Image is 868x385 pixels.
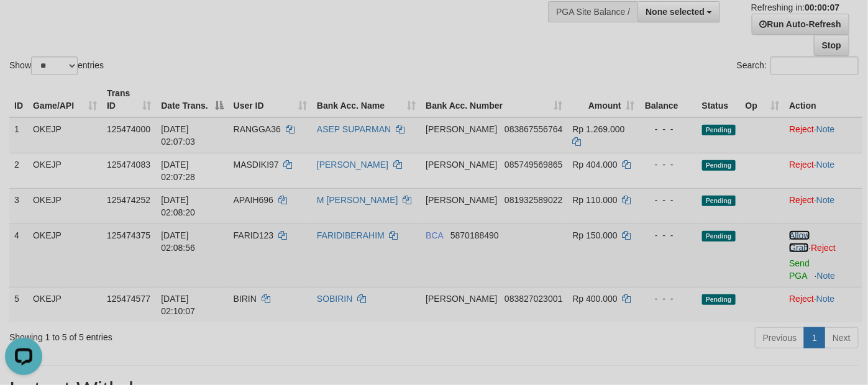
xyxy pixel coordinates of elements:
[161,124,195,147] span: [DATE] 02:07:03
[28,82,102,117] th: Game/API: activate to sort column ascending
[9,82,28,117] th: ID
[229,82,312,117] th: User ID: activate to sort column ascending
[505,124,562,134] span: Copy 083867556764 to clipboard
[805,2,839,12] strong: 00:00:07
[573,294,618,304] span: Rp 400.000
[31,57,78,75] select: Showentries
[548,1,637,22] div: PGA Site Balance /
[28,188,102,224] td: OKEJP
[784,287,862,322] td: ·
[789,160,814,170] a: Reject
[234,160,279,170] span: MASDIKI97
[737,57,859,75] label: Search:
[9,117,28,153] td: 1
[9,287,28,322] td: 5
[505,160,562,170] span: Copy 085749569865 to clipboard
[752,14,849,35] a: Run Auto-Refresh
[161,294,195,316] span: [DATE] 02:10:07
[702,196,736,206] span: Pending
[751,2,839,12] span: Refreshing in:
[107,195,150,205] span: 125474252
[573,124,625,134] span: Rp 1.269.000
[161,160,195,182] span: [DATE] 02:07:28
[107,230,150,240] span: 125474375
[784,153,862,188] td: ·
[816,124,835,134] a: Note
[645,229,692,242] div: - - -
[784,117,862,153] td: ·
[784,224,862,287] td: ·
[817,271,836,281] a: Note
[426,195,497,205] span: [PERSON_NAME]
[9,326,352,343] div: Showing 1 to 5 of 5 entries
[645,292,692,305] div: - - -
[645,194,692,206] div: - - -
[784,82,862,117] th: Action
[102,82,156,117] th: Trans ID: activate to sort column ascending
[317,230,385,240] a: FARIDIBERAHIM
[789,258,810,281] a: Send PGA
[234,294,257,304] span: BIRIN
[505,294,562,304] span: Copy 083827023001 to clipboard
[107,294,150,304] span: 125474577
[770,57,859,75] input: Search:
[426,124,497,134] span: [PERSON_NAME]
[804,327,825,348] a: 1
[755,327,805,348] a: Previous
[28,287,102,322] td: OKEJP
[784,188,862,224] td: ·
[9,153,28,188] td: 2
[28,224,102,287] td: OKEJP
[814,35,849,56] a: Stop
[5,5,42,42] button: Open LiveChat chat widget
[234,195,273,205] span: APAIH696
[640,82,697,117] th: Balance
[9,188,28,224] td: 3
[426,294,497,304] span: [PERSON_NAME]
[702,294,736,305] span: Pending
[161,230,195,253] span: [DATE] 02:08:56
[9,224,28,287] td: 4
[9,57,104,75] label: Show entries
[637,1,720,22] button: None selected
[702,160,736,171] span: Pending
[107,124,150,134] span: 125474000
[816,160,835,170] a: Note
[426,230,443,240] span: BCA
[161,195,195,217] span: [DATE] 02:08:20
[317,195,398,205] a: M [PERSON_NAME]
[825,327,859,348] a: Next
[645,158,692,171] div: - - -
[234,124,281,134] span: RANGGA36
[697,82,741,117] th: Status
[426,160,497,170] span: [PERSON_NAME]
[450,230,499,240] span: Copy 5870188490 to clipboard
[645,123,692,135] div: - - -
[573,195,618,205] span: Rp 110.000
[816,195,835,205] a: Note
[28,153,102,188] td: OKEJP
[317,124,391,134] a: ASEP SUPARMAN
[789,230,811,253] span: ·
[702,231,736,242] span: Pending
[234,230,274,240] span: FARID123
[789,294,814,304] a: Reject
[573,230,618,240] span: Rp 150.000
[317,294,353,304] a: SOBIRIN
[789,230,810,253] a: Allow Grab
[816,294,835,304] a: Note
[741,82,785,117] th: Op: activate to sort column ascending
[568,82,640,117] th: Amount: activate to sort column ascending
[156,82,228,117] th: Date Trans.: activate to sort column descending
[646,7,705,17] span: None selected
[317,160,388,170] a: [PERSON_NAME]
[789,124,814,134] a: Reject
[107,160,150,170] span: 125474083
[312,82,421,117] th: Bank Acc. Name: activate to sort column ascending
[702,125,736,135] span: Pending
[421,82,567,117] th: Bank Acc. Number: activate to sort column ascending
[789,195,814,205] a: Reject
[573,160,618,170] span: Rp 404.000
[811,243,836,253] a: Reject
[28,117,102,153] td: OKEJP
